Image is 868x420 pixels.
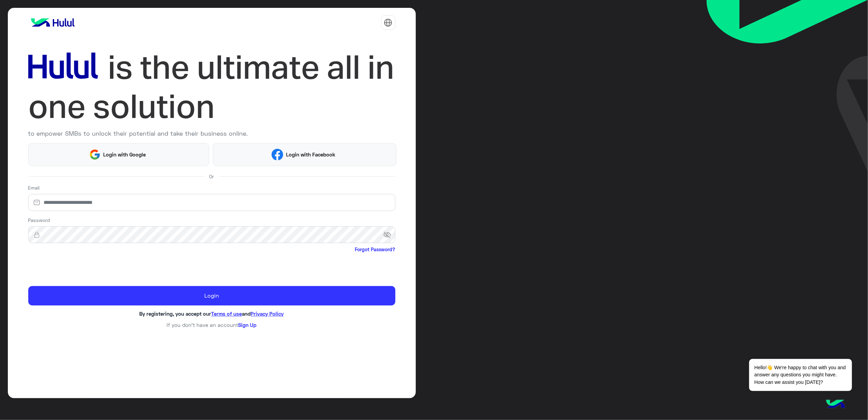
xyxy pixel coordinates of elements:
button: Login [28,286,395,305]
span: Login with Google [101,151,148,159]
span: By registering, you accept our [140,311,211,317]
button: Login with Google [28,143,209,166]
span: Hello!👋 We're happy to chat with you and answer any questions you might have. How can we assist y... [749,359,852,391]
img: lock [28,231,45,238]
a: Privacy Policy [251,311,284,317]
label: Password [28,216,50,224]
span: visibility_off [383,229,395,241]
span: Or [209,173,214,180]
label: Email [28,184,40,191]
img: hululLoginTitle_EN.svg [28,48,395,126]
span: and [242,311,251,317]
a: Forgot Password? [355,246,395,253]
a: Sign Up [238,322,257,328]
img: logo [28,16,77,29]
a: Terms of use [211,311,242,317]
img: Google [89,149,101,161]
span: Login with Facebook [283,151,338,159]
iframe: reCAPTCHA [28,254,132,281]
img: email [28,199,45,206]
img: hulul-logo.png [824,393,848,417]
img: Facebook [271,149,283,161]
p: to empower SMBs to unlock their potential and take their business online. [28,129,395,138]
img: tab [384,18,392,27]
button: Login with Facebook [213,143,396,166]
h6: If you don’t have an account [28,322,395,328]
